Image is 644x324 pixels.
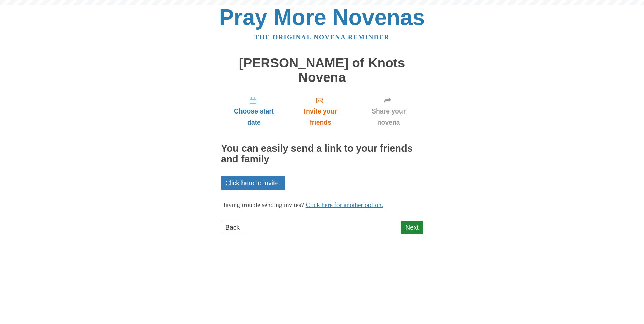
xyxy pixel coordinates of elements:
[401,221,423,234] a: Next
[306,201,383,208] a: Click here for another option.
[219,5,425,30] a: Pray More Novenas
[221,221,244,234] a: Back
[221,176,285,190] a: Click here to invite.
[221,143,423,165] h2: You can easily send a link to your friends and family
[287,91,354,131] a: Invite your friends
[221,201,304,208] span: Having trouble sending invites?
[255,34,390,41] a: The original novena reminder
[221,91,287,131] a: Choose start date
[228,106,280,128] span: Choose start date
[221,56,423,85] h1: [PERSON_NAME] of Knots Novena
[354,91,423,131] a: Share your novena
[361,106,416,128] span: Share your novena
[294,106,347,128] span: Invite your friends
